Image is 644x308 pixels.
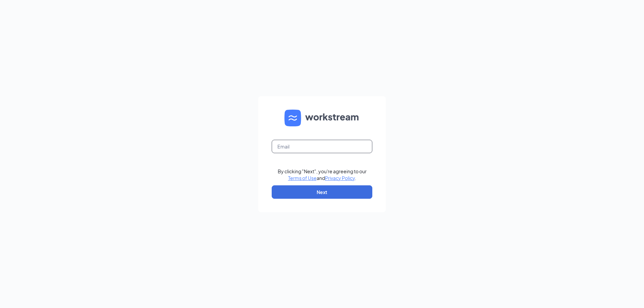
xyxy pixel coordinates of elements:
button: Next [272,185,372,199]
a: Privacy Policy [325,175,355,181]
input: Email [272,140,372,153]
div: By clicking "Next", you're agreeing to our and . [278,168,367,181]
a: Terms of Use [288,175,317,181]
img: WS logo and Workstream text [284,110,360,126]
